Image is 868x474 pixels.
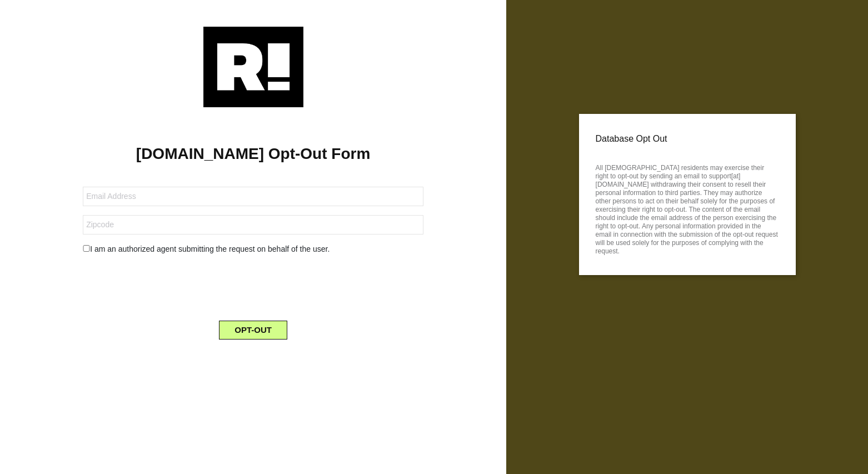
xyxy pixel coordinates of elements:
iframe: reCAPTCHA [169,264,338,307]
h1: [DOMAIN_NAME] Opt-Out Form [17,144,490,163]
p: All [DEMOGRAPHIC_DATA] residents may exercise their right to opt-out by sending an email to suppo... [596,161,779,256]
p: Database Opt Out [596,131,779,147]
img: Retention.com [203,27,303,107]
input: Zipcode [83,215,423,234]
button: OPT-OUT [219,321,287,340]
input: Email Address [83,187,423,206]
div: I am an authorized agent submitting the request on behalf of the user. [74,243,432,255]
